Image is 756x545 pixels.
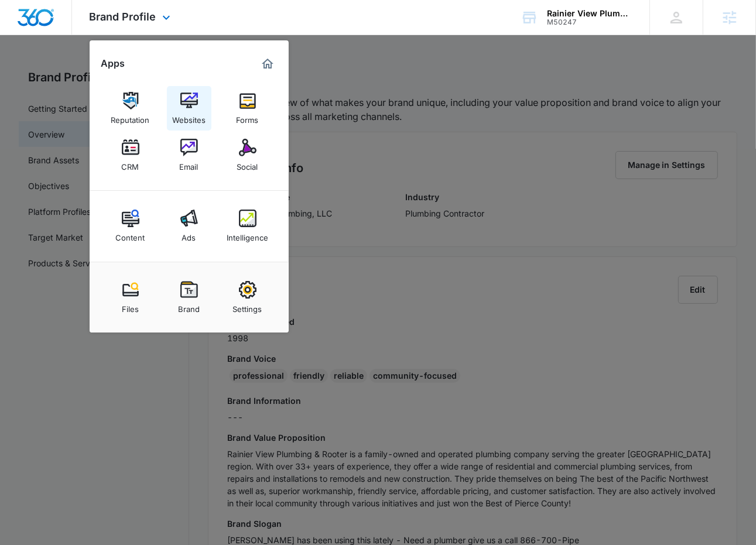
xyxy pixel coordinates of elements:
a: Email [167,133,211,177]
a: Settings [225,275,270,320]
div: Content [116,227,145,242]
a: Brand [167,275,211,320]
a: CRM [108,133,153,177]
div: Intelligence [227,227,268,242]
a: Files [108,275,153,320]
div: account name [547,9,632,18]
a: Intelligence [225,204,270,248]
a: Reputation [108,86,153,131]
a: Social [225,133,270,177]
a: Forms [225,86,270,131]
div: Email [180,156,199,172]
a: Content [108,204,153,248]
div: Ads [182,227,196,242]
a: Websites [167,86,211,131]
a: Marketing 360® Dashboard [258,54,277,73]
div: CRM [122,156,139,172]
div: Brand [178,299,200,314]
div: Files [122,299,139,314]
span: Brand Profile [90,11,156,23]
div: Websites [172,109,206,125]
div: Reputation [111,109,150,125]
div: account id [547,18,632,26]
a: Ads [167,204,211,248]
div: Social [237,156,258,172]
div: Forms [237,109,259,125]
div: Settings [233,299,262,314]
h2: Apps [101,58,125,69]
